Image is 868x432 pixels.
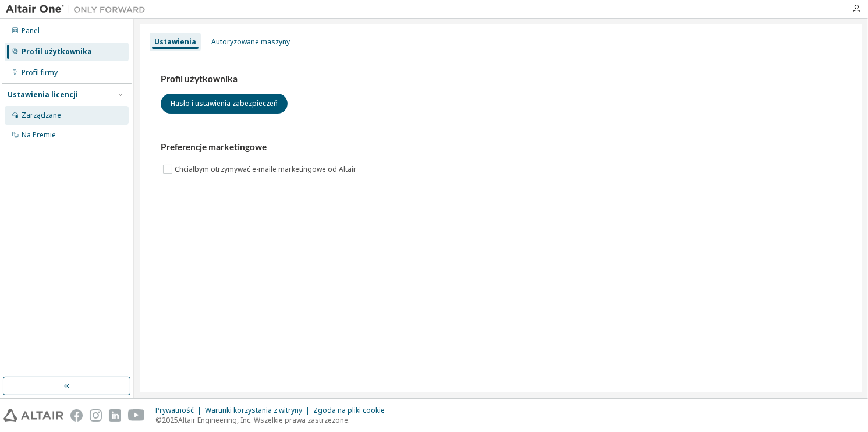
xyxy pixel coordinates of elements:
[161,73,841,85] h3: Profil użytkownika
[175,162,359,176] label: Chciałbym otrzymywać e-maile marketingowe od Altair
[90,409,102,422] img: instagram.svg
[70,409,83,422] img: facebook.svg
[3,409,63,422] img: altair_logo.svg
[6,3,151,15] img: Altair One
[205,406,313,415] div: Warunki korzystania z witryny
[22,47,92,56] div: Profil użytkownika
[313,406,392,415] div: Zgoda na pliki cookie
[22,26,40,36] div: Panel
[22,68,58,77] div: Profil firmy
[211,37,290,47] div: Autoryzowane maszyny
[161,141,841,153] h3: Preferencje marketingowe
[154,37,196,47] div: Ustawienia
[155,415,392,425] p: © 2025 Altair Engineering, Inc. Wszelkie prawa zastrzeżone.
[22,130,56,140] div: Na Premie
[22,111,61,120] div: Zarządzane
[128,409,145,422] img: youtube.svg
[8,90,78,100] div: Ustawienia licencji
[109,409,121,422] img: linkedin.svg
[155,406,205,415] div: Prywatność
[161,94,288,114] button: Hasło i ustawienia zabezpieczeń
